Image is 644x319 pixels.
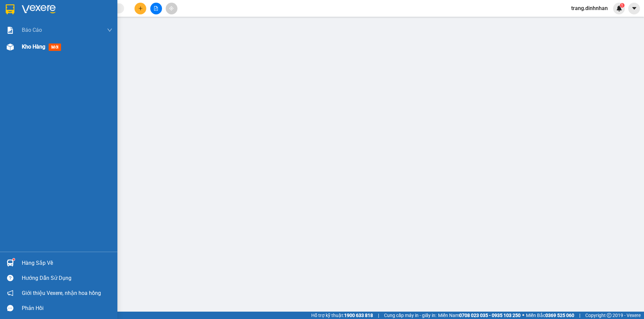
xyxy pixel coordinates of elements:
[616,5,622,11] img: icon-new-feature
[22,26,42,34] span: Báo cáo
[138,6,143,11] span: plus
[378,312,379,319] span: |
[7,290,13,296] span: notification
[154,6,158,11] span: file-add
[459,313,521,318] strong: 0708 023 035 - 0935 103 250
[150,3,162,14] button: file-add
[566,4,613,12] span: trang.dinhnhan
[22,289,101,297] span: Giới thiệu Vexere, nhận hoa hồng
[621,3,623,8] span: 1
[438,312,521,319] span: Miền Nam
[7,305,13,311] span: message
[7,44,14,51] img: warehouse-icon
[311,312,373,319] span: Hỗ trợ kỹ thuật:
[545,313,574,318] strong: 0369 525 060
[6,4,14,14] img: logo-vxr
[344,313,373,318] strong: 1900 633 818
[607,313,611,318] span: copyright
[135,3,146,14] button: plus
[384,312,436,319] span: Cung cấp máy in - giấy in:
[166,3,177,14] button: aim
[22,303,112,313] div: Phản hồi
[107,27,112,33] span: down
[13,258,15,260] sup: 1
[7,27,14,34] img: solution-icon
[7,259,14,266] img: warehouse-icon
[522,314,524,317] span: ⚪️
[22,44,45,50] span: Kho hàng
[7,275,13,281] span: question-circle
[49,44,61,51] span: mới
[620,3,625,8] sup: 1
[579,312,580,319] span: |
[22,273,112,283] div: Hướng dẫn sử dụng
[628,3,640,14] button: caret-down
[169,6,174,11] span: aim
[526,312,574,319] span: Miền Bắc
[631,5,637,11] span: caret-down
[22,258,112,268] div: Hàng sắp về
